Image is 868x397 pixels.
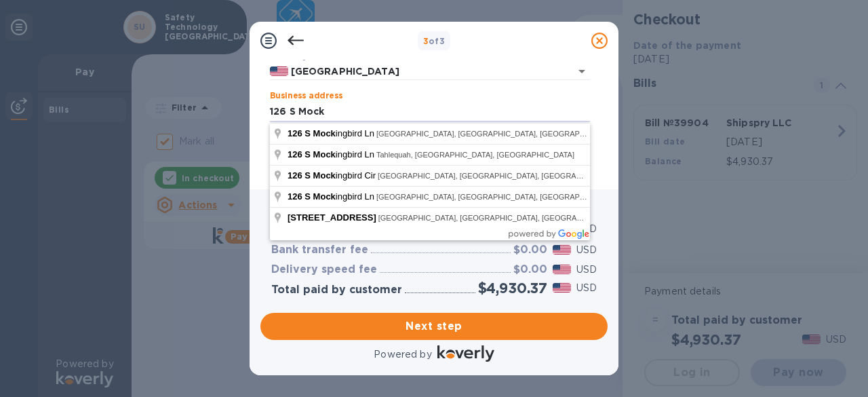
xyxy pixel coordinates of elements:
[288,149,376,159] span: ingbird Ln
[271,263,377,276] h3: Delivery speed fee
[378,214,620,222] span: [GEOGRAPHIC_DATA], [GEOGRAPHIC_DATA], [GEOGRAPHIC_DATA]
[260,313,608,340] button: Next step
[288,128,302,138] span: 126
[376,151,574,159] span: Tahlequah, [GEOGRAPHIC_DATA], [GEOGRAPHIC_DATA]
[374,347,431,362] p: Powered by
[576,243,597,257] p: USD
[437,345,494,362] img: Logo
[553,265,571,274] img: USD
[288,149,302,159] span: 126
[423,36,446,46] b: of 3
[304,170,336,181] span: S Mock
[288,128,376,138] span: ingbird Ln
[304,128,336,138] span: S Mock
[376,193,618,201] span: [GEOGRAPHIC_DATA], [GEOGRAPHIC_DATA], [GEOGRAPHIC_DATA]
[572,62,591,81] button: Open
[271,284,402,297] h3: Total paid by customer
[576,281,597,295] p: USD
[553,283,571,292] img: USD
[288,170,378,181] span: ingbird Cir
[513,244,547,257] h3: $0.00
[271,318,597,335] span: Next step
[270,102,590,122] input: Enter address
[378,172,619,180] span: [GEOGRAPHIC_DATA], [GEOGRAPHIC_DATA], [GEOGRAPHIC_DATA]
[271,244,368,257] h3: Bank transfer fee
[288,191,376,202] span: ingbird Ln
[553,245,571,254] img: USD
[270,92,342,100] label: Business address
[376,130,618,138] span: [GEOGRAPHIC_DATA], [GEOGRAPHIC_DATA], [GEOGRAPHIC_DATA]
[270,67,288,76] img: US
[304,191,336,202] span: S Mock
[288,63,552,80] input: Select country
[288,170,302,181] span: 126
[478,280,547,297] h2: $4,930.37
[304,149,336,159] span: S Mock
[423,36,429,46] span: 3
[270,51,308,61] b: Country
[576,263,597,277] p: USD
[288,212,376,223] span: [STREET_ADDRESS]
[513,263,547,276] h3: $0.00
[288,191,302,202] span: 126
